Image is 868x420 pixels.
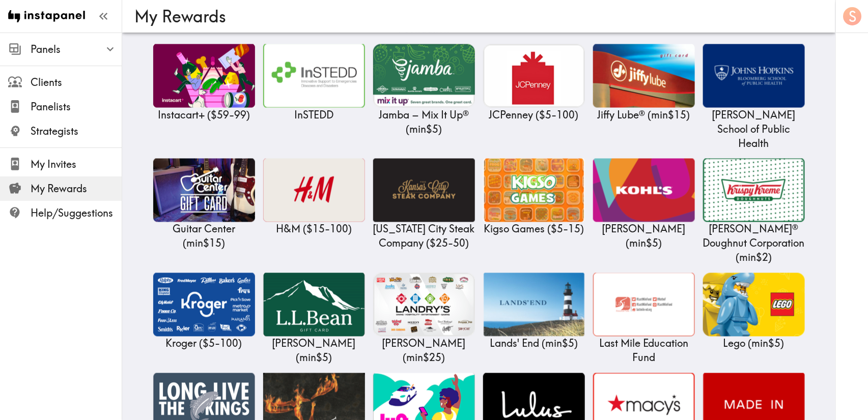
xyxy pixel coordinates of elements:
img: Lands' End [483,273,585,337]
img: Last Mile Education Fund [593,273,695,337]
img: Landry's [373,273,475,337]
a: Kohl's[PERSON_NAME] (min$5) [593,159,695,251]
p: Last Mile Education Fund [593,337,695,365]
a: Jamba – Mix It Up®Jamba – Mix It Up® (min$5) [373,44,475,136]
img: H&M [263,159,365,222]
a: KrogerKroger ($5-100) [153,273,255,351]
a: H&MH&M ($15-100) [263,159,365,236]
p: [PERSON_NAME] School of Public Health [703,108,805,151]
img: Instacart+ [153,44,255,108]
img: Krispy Kreme® Doughnut Corporation [703,159,805,222]
img: L.L.Bean [263,273,365,337]
img: InSTEDD [263,44,365,108]
a: Kigso GamesKigso Games ($5-15) [483,159,585,236]
span: My Invites [31,157,122,171]
p: InSTEDD [263,108,365,122]
p: JCPenney ( $5 - 100 ) [483,108,585,122]
img: Kansas City Steak Company [373,159,475,222]
span: S [849,8,857,25]
a: Kansas City Steak Company[US_STATE] City Steak Company ($25-50) [373,159,475,251]
p: H&M ( $15 - 100 ) [263,222,365,236]
span: Strategists [31,124,122,138]
a: Lands' EndLands' End (min$5) [483,273,585,351]
p: Kroger ( $5 - 100 ) [153,337,255,351]
img: Jiffy Lube® [593,44,695,108]
a: Instacart+Instacart+ ($59-99) [153,44,255,122]
p: [PERSON_NAME] ( min $5 ) [263,337,365,365]
a: L.L.Bean[PERSON_NAME] (min$5) [263,273,365,365]
p: Jamba – Mix It Up® ( min $5 ) [373,108,475,136]
button: S [842,6,862,26]
p: [US_STATE] City Steak Company ( $25 - 50 ) [373,222,475,251]
a: Guitar CenterGuitar Center (min$15) [153,159,255,251]
span: My Rewards [31,182,122,196]
span: Clients [31,75,122,89]
p: Instacart+ ( $59 - 99 ) [153,108,255,122]
h3: My Rewards [134,7,815,26]
a: InSTEDDInSTEDD [263,44,365,122]
img: Jamba – Mix It Up® [373,44,475,108]
span: Panelists [31,100,122,114]
img: Kroger [153,273,255,337]
p: [PERSON_NAME] ( min $5 ) [593,222,695,251]
a: Landry's[PERSON_NAME] (min$25) [373,273,475,365]
img: Guitar Center [153,159,255,222]
img: Lego [703,273,805,337]
img: Kohl's [593,159,695,222]
a: Jiffy Lube®Jiffy Lube® (min$15) [593,44,695,122]
a: Last Mile Education FundLast Mile Education Fund [593,273,695,365]
img: JCPenney [483,44,585,108]
p: Lego ( min $5 ) [703,337,805,351]
span: Help/Suggestions [31,206,122,220]
img: Kigso Games [483,159,585,222]
a: LegoLego (min$5) [703,273,805,351]
a: Krispy Kreme® Doughnut Corporation[PERSON_NAME]® Doughnut Corporation (min$2) [703,159,805,265]
img: Johns Hopkins Bloomberg School of Public Health [703,44,805,108]
p: Kigso Games ( $5 - 15 ) [483,222,585,236]
p: Jiffy Lube® ( min $15 ) [593,108,695,122]
p: [PERSON_NAME] ( min $25 ) [373,337,475,365]
a: Johns Hopkins Bloomberg School of Public Health[PERSON_NAME] School of Public Health [703,44,805,151]
span: Panels [31,42,122,56]
a: JCPenneyJCPenney ($5-100) [483,44,585,122]
p: [PERSON_NAME]® Doughnut Corporation ( min $2 ) [703,222,805,265]
p: Guitar Center ( min $15 ) [153,222,255,251]
p: Lands' End ( min $5 ) [483,337,585,351]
